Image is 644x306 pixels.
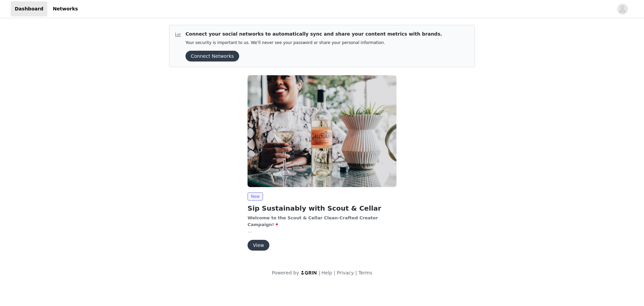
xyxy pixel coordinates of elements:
img: Scout & Cellar [248,75,396,187]
button: View [248,240,269,251]
a: Networks [49,1,82,16]
p: Your security is important to us. We’ll never see your password or share your personal information. [185,40,442,45]
a: Help [322,270,332,275]
a: Terms [358,270,372,275]
span: | [334,270,335,275]
a: Dashboard [11,1,47,16]
span: | [355,270,357,275]
a: Privacy [337,270,354,275]
h2: Sip Sustainably with Scout & Cellar [248,203,396,213]
img: logo [301,270,317,275]
p: 🍷 [248,215,396,228]
p: Connect your social networks to automatically sync and share your content metrics with brands. [185,31,442,38]
a: View [248,243,269,248]
div: avatar [619,4,626,14]
button: Connect Networks [185,51,239,61]
span: | [319,270,320,275]
span: New [248,192,263,201]
strong: Welcome to the Scout & Cellar Clean-Crafted Creator Campaign! [248,215,378,227]
span: Powered by [272,270,299,275]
